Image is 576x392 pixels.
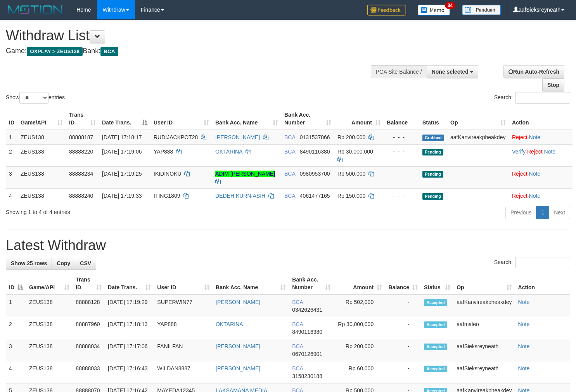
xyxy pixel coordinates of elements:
[284,134,295,140] span: BCA
[150,108,212,130] th: User ID: activate to sort column ascending
[216,299,260,305] a: [PERSON_NAME]
[105,317,154,339] td: [DATE] 17:18:13
[11,260,47,266] span: Show 25 rows
[453,361,515,383] td: aafSieksreyneath
[512,193,528,199] a: Reject
[69,134,93,140] span: 88888187
[292,329,322,335] span: Copy 8490116380 to clipboard
[432,69,469,75] span: None selected
[26,295,73,317] td: ZEUS138
[292,351,322,357] span: Copy 0670126901 to clipboard
[453,273,515,295] th: Op: activate to sort column ascending
[424,299,447,306] span: Accepted
[387,192,416,200] div: - - -
[544,149,555,155] a: Note
[6,361,26,383] td: 4
[6,144,17,166] td: 2
[6,130,17,145] td: 1
[462,5,501,15] img: panduan.png
[337,134,365,140] span: Rp 200.000
[334,361,385,383] td: Rp 60,000
[385,361,421,383] td: -
[300,149,330,155] span: Copy 8490116380 to clipboard
[453,295,515,317] td: aafKanvireakpheakdey
[284,171,295,177] span: BCA
[518,321,530,327] a: Note
[154,273,213,295] th: User ID: activate to sort column ascending
[154,134,198,140] span: RUDIJACKPOT28
[387,148,416,155] div: - - -
[52,257,75,270] a: Copy
[334,295,385,317] td: Rp 502,000
[367,5,406,16] img: Feedback.jpg
[300,171,330,177] span: Copy 0980953700 to clipboard
[549,206,570,219] a: Next
[154,339,213,361] td: FANILFAN
[292,373,322,379] span: Copy 3158230188 to clipboard
[26,273,73,295] th: Game/API: activate to sort column ascending
[215,149,242,155] a: OKTARINA
[509,130,573,145] td: ·
[494,257,570,268] label: Search:
[215,171,275,177] a: ADIM [PERSON_NAME]
[6,339,26,361] td: 3
[518,343,530,349] a: Note
[337,149,373,155] span: Rp 30.000.000
[427,65,478,78] button: None selected
[213,273,289,295] th: Bank Acc. Name: activate to sort column ascending
[334,108,384,130] th: Amount: activate to sort column ascending
[337,171,365,177] span: Rp 500.000
[281,108,334,130] th: Bank Acc. Number: activate to sort column ascending
[26,339,73,361] td: ZEUS138
[102,134,142,140] span: [DATE] 17:18:17
[27,47,83,56] span: OXPLAY > ZEUS138
[445,2,455,9] span: 34
[69,193,93,199] span: 88888240
[292,365,303,371] span: BCA
[102,149,142,155] span: [DATE] 17:19:06
[424,366,447,372] span: Accepted
[422,193,443,200] span: Pending
[6,92,65,104] label: Show entries
[419,108,447,130] th: Status
[385,317,421,339] td: -
[26,317,73,339] td: ZEUS138
[6,28,376,43] h1: Withdraw List
[512,149,526,155] a: Verify
[6,238,570,253] h1: Latest Withdraw
[80,260,91,266] span: CSV
[542,78,564,92] a: Stop
[6,108,17,130] th: ID
[337,193,365,199] span: Rp 150.000
[334,339,385,361] td: Rp 200,000
[385,273,421,295] th: Balance: activate to sort column ascending
[289,273,334,295] th: Bank Acc. Number: activate to sort column ascending
[422,135,444,141] span: Grabbed
[300,134,330,140] span: Copy 0131537866 to clipboard
[26,361,73,383] td: ZEUS138
[17,188,66,203] td: ZEUS138
[69,171,93,177] span: 88888234
[6,166,17,188] td: 3
[17,108,66,130] th: Game/API: activate to sort column ascending
[509,166,573,188] td: ·
[536,206,549,219] a: 1
[17,130,66,145] td: ZEUS138
[334,273,385,295] th: Amount: activate to sort column ascending
[154,193,180,199] span: ITING1809
[422,171,443,178] span: Pending
[6,295,26,317] td: 1
[105,295,154,317] td: [DATE] 17:19:29
[6,47,376,55] h4: Game: Bank:
[75,257,96,270] a: CSV
[515,92,570,104] input: Search:
[154,295,213,317] td: SUPERWIN77
[529,134,541,140] a: Note
[102,171,142,177] span: [DATE] 17:19:25
[102,193,142,199] span: [DATE] 17:19:33
[284,193,295,199] span: BCA
[292,307,322,313] span: Copy 0342626431 to clipboard
[284,149,295,155] span: BCA
[73,295,105,317] td: 88888128
[99,108,150,130] th: Date Trans.: activate to sort column descending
